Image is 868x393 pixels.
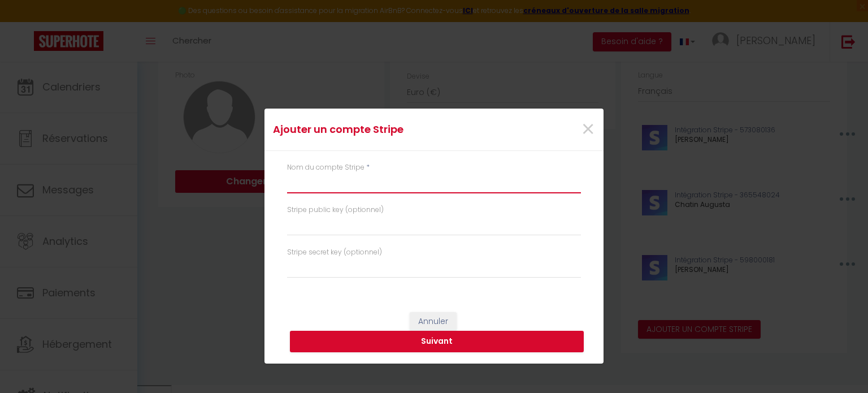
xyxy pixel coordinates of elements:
button: Ouvrir le widget de chat LiveChat [9,5,43,38]
button: Annuler [410,312,457,331]
label: Stripe secret key (optionnel) [287,247,382,258]
button: Close [581,118,595,142]
h4: Ajouter un compte Stripe [273,122,483,137]
label: Nom du compte Stripe [287,162,364,173]
button: Suivant [290,331,584,352]
label: Stripe public key (optionnel) [287,205,384,215]
span: × [581,113,595,146]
